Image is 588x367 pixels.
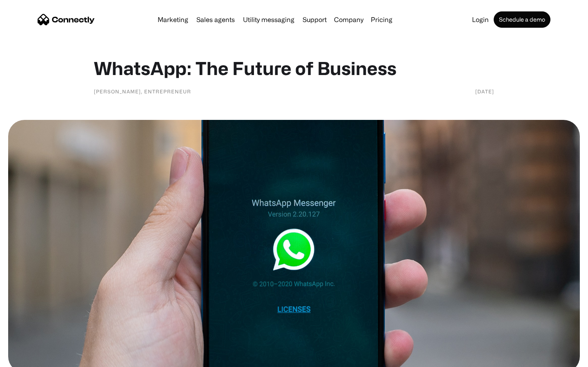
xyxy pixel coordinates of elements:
a: Schedule a demo [494,11,550,28]
a: Login [469,16,492,23]
a: Support [299,16,330,23]
div: [DATE] [475,87,494,95]
h1: WhatsApp: The Future of Business [94,57,494,79]
a: Marketing [154,16,192,23]
div: [PERSON_NAME], Entrepreneur [94,87,191,95]
a: Utility messaging [240,16,298,23]
div: Company [334,14,363,25]
a: Pricing [367,16,396,23]
a: Sales agents [193,16,238,23]
aside: Language selected: English [8,353,49,364]
ul: Language list [16,353,49,364]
